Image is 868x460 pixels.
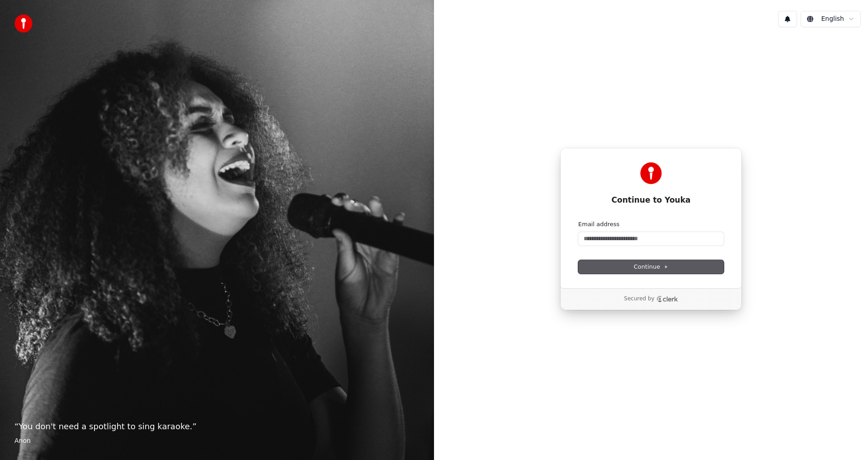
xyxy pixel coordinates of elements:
label: Email address [578,220,619,228]
p: Secured by [624,295,654,303]
p: “ You don't need a spotlight to sing karaoke. ” [14,420,420,433]
h1: Continue to Youka [578,195,724,206]
a: Clerk logo [656,296,678,302]
span: Continue [634,263,668,271]
button: Continue [578,260,724,274]
img: Youka [640,162,662,184]
img: youka [14,14,33,33]
footer: Anon [14,436,420,446]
